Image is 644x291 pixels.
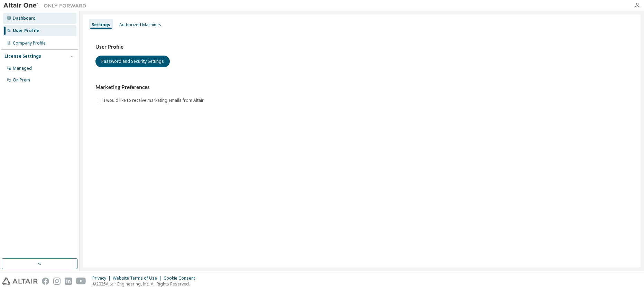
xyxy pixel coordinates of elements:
div: Authorized Machines [119,22,161,28]
div: Company Profile [13,40,46,46]
div: Settings [92,22,110,28]
div: Managed [13,66,32,71]
img: instagram.svg [53,278,61,285]
img: linkedin.svg [65,278,72,285]
div: Website Terms of Use [113,275,164,281]
label: I would like to receive marketing emails from Altair [104,96,205,105]
div: Cookie Consent [164,275,199,281]
div: On Prem [13,77,30,83]
img: facebook.svg [42,278,49,285]
h3: User Profile [95,43,628,50]
button: Password and Security Settings [95,56,170,67]
img: altair_logo.svg [2,278,38,285]
img: Altair One [3,2,90,9]
h3: Marketing Preferences [95,84,628,91]
img: youtube.svg [76,278,86,285]
div: User Profile [13,28,39,33]
div: Dashboard [13,16,36,21]
div: Privacy [92,275,113,281]
p: © 2025 Altair Engineering, Inc. All Rights Reserved. [92,281,199,287]
div: License Settings [4,54,41,59]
